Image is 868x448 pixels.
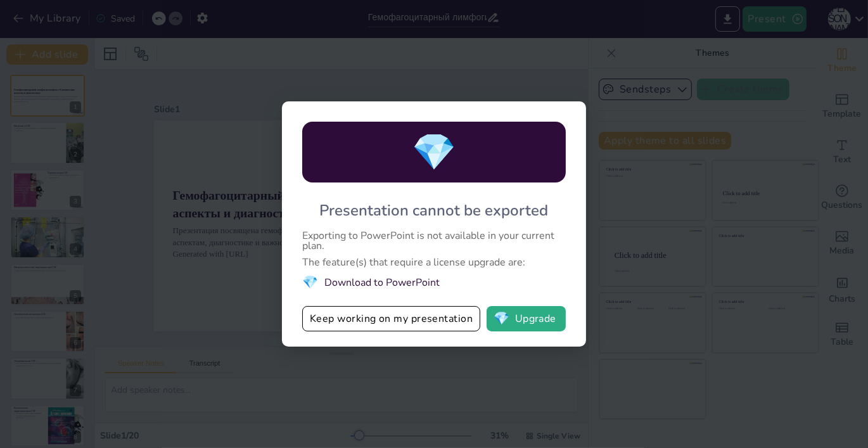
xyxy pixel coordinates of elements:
[320,200,549,221] div: Presentation cannot be exported
[494,312,509,325] span: diamond
[412,128,456,177] span: diamond
[302,274,566,291] li: Download to PowerPoint
[302,306,480,331] button: Keep working on my presentation
[302,257,566,267] div: The feature(s) that require a license upgrade are:
[487,306,566,331] button: diamondUpgrade
[302,274,318,291] span: diamond
[302,231,566,251] div: Exporting to PowerPoint is not available in your current plan.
